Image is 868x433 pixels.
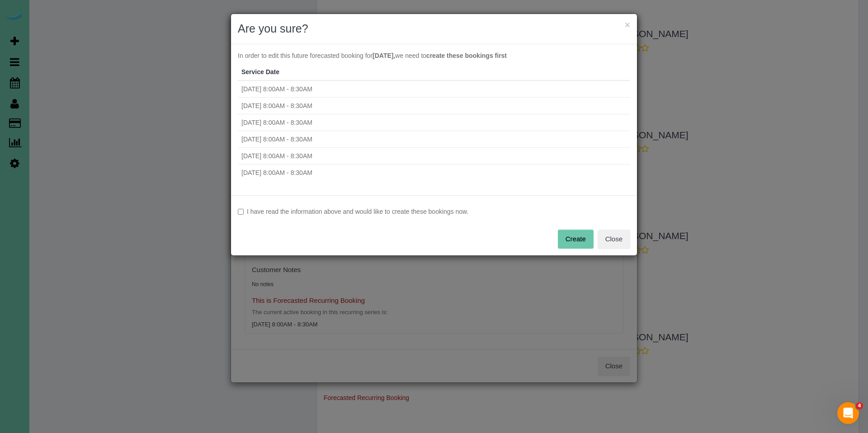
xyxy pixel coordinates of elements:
strong: [DATE], [373,52,395,59]
td: [DATE] 8:00AM - 8:30AM [238,80,630,98]
button: Create [558,230,594,249]
button: Close [598,230,630,249]
span: 4 [856,402,863,409]
p: In order to edit this future forecasted booking for we need to [238,51,630,60]
td: [DATE] 8:00AM - 8:30AM [238,148,630,165]
th: Service Date [238,64,630,80]
td: [DATE] 8:00AM - 8:30AM [238,98,630,114]
td: [DATE] 8:00AM - 8:30AM [238,114,630,131]
td: [DATE] 8:00AM - 8:30AM [238,131,630,148]
td: [DATE] 8:00AM - 8:30AM [238,165,630,181]
button: × [625,20,630,29]
iframe: Intercom live chat [837,402,859,424]
h2: Are you sure? [238,21,630,37]
strong: create these bookings first [426,52,507,59]
label: I have read the information above and would like to create these bookings now. [238,207,630,216]
input: I have read the information above and would like to create these bookings now. [238,209,244,215]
